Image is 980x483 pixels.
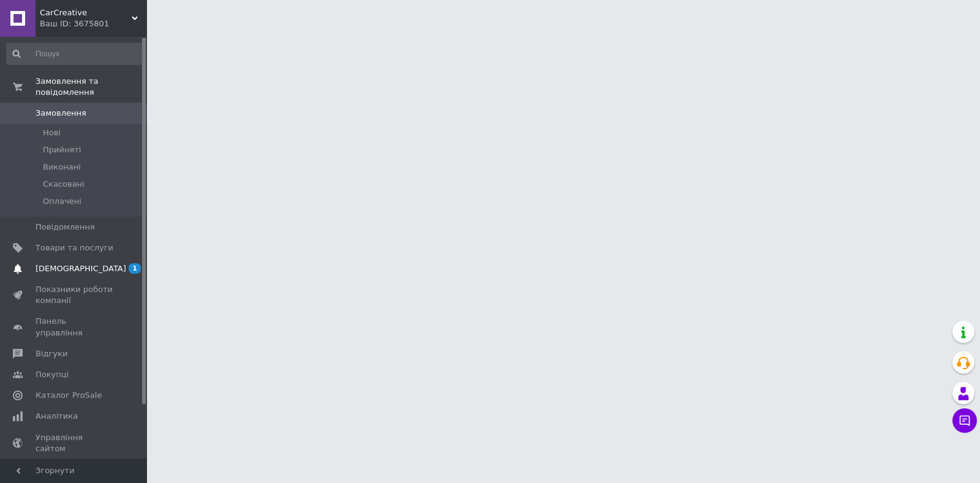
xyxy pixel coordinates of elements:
[36,108,86,119] span: Замовлення
[43,162,81,173] span: Виконані
[36,348,67,359] span: Відгуки
[36,76,147,98] span: Замовлення та повідомлення
[36,432,113,454] span: Управління сайтом
[43,144,81,155] span: Прийняті
[952,408,977,433] button: Чат з покупцем
[36,263,126,274] span: [DEMOGRAPHIC_DATA]
[6,43,145,65] input: Пошук
[36,316,113,338] span: Панель управління
[36,242,113,253] span: Товари та послуги
[43,127,61,138] span: Нові
[43,179,85,190] span: Скасовані
[36,222,95,233] span: Повідомлення
[36,411,78,422] span: Аналітика
[40,18,147,29] div: Ваш ID: 3675801
[40,7,132,18] span: CarCreative
[36,369,69,380] span: Покупці
[43,196,81,207] span: Оплачені
[129,263,141,274] span: 1
[36,284,113,306] span: Показники роботи компанії
[36,390,102,401] span: Каталог ProSale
